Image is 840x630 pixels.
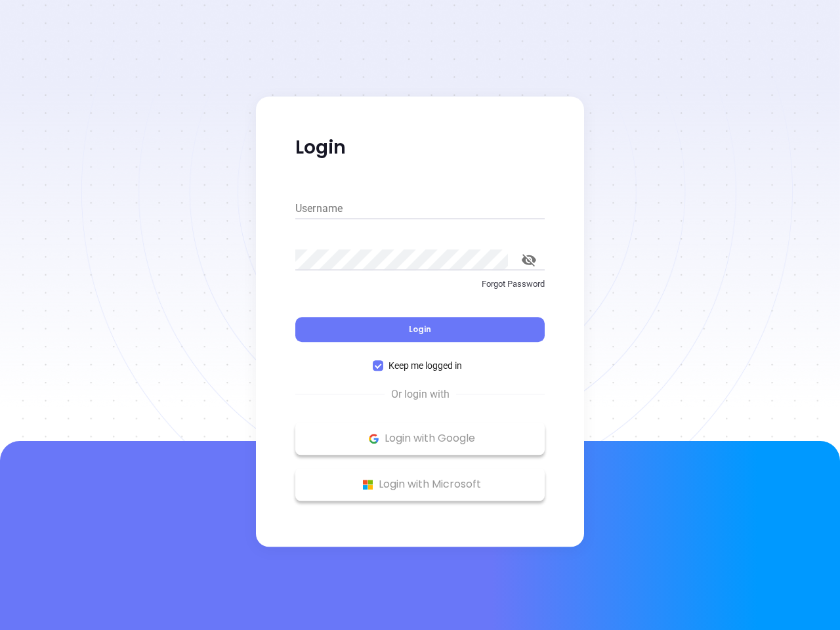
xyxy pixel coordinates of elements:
button: Login [295,317,545,342]
p: Login with Microsoft [302,474,538,494]
p: Login with Google [302,429,538,448]
p: Login [295,136,545,159]
span: Or login with [385,387,456,402]
button: Google Logo Login with Google [295,422,545,455]
button: Microsoft Logo Login with Microsoft [295,468,545,501]
img: Google Logo [366,430,382,447]
a: Forgot Password [295,278,545,301]
img: Microsoft Logo [360,476,376,493]
span: Login [409,324,431,335]
button: toggle password visibility [513,244,545,276]
p: Forgot Password [295,278,545,291]
span: Keep me logged in [383,358,467,373]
